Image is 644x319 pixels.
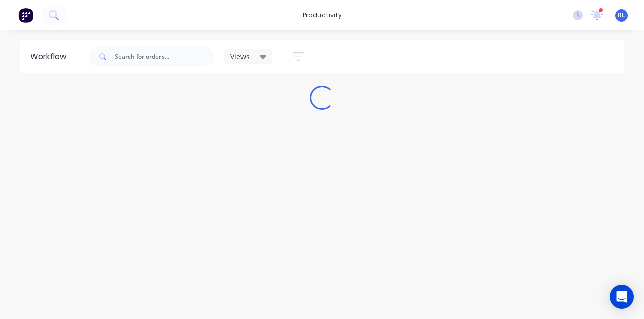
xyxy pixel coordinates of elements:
[30,51,71,63] div: Workflow
[610,285,634,309] div: Open Intercom Messenger
[298,8,347,23] div: productivity
[115,47,214,67] input: Search for orders...
[18,8,33,23] img: Factory
[618,11,625,20] span: RL
[230,51,250,62] span: Views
